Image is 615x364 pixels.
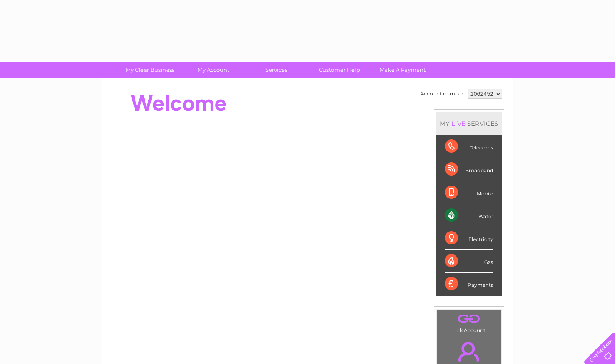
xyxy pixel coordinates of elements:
[445,227,493,250] div: Electricity
[445,273,493,295] div: Payments
[418,87,466,101] td: Account number
[368,62,437,78] a: Make A Payment
[436,112,502,135] div: MY SERVICES
[305,62,374,78] a: Customer Help
[445,181,493,204] div: Mobile
[445,158,493,181] div: Broadband
[450,120,467,127] div: LIVE
[445,204,493,227] div: Water
[439,312,499,326] a: .
[445,135,493,158] div: Telecoms
[437,309,501,335] td: Link Account
[242,62,311,78] a: Services
[445,250,493,273] div: Gas
[179,62,247,78] a: My Account
[116,62,184,78] a: My Clear Business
